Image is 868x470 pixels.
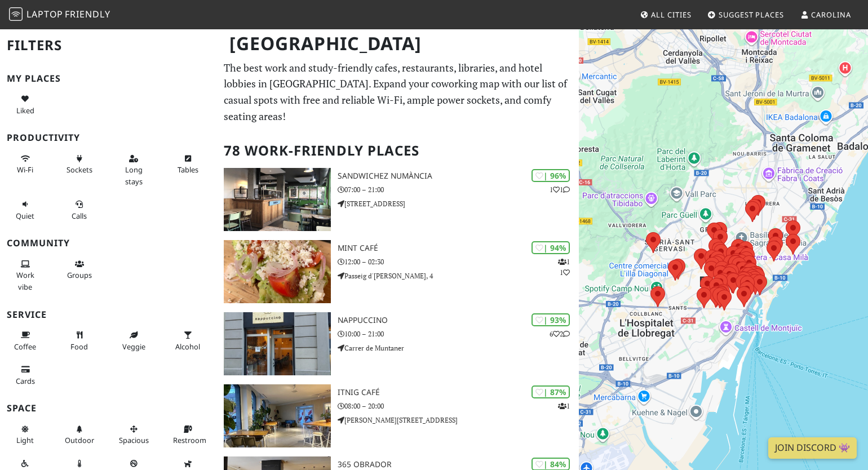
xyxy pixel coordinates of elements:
[61,195,98,225] button: Calls
[338,256,579,267] p: 12:00 – 02:30
[338,343,579,353] p: Carrer de Muntaner
[550,329,570,339] p: 6 2
[122,342,145,352] span: Veggie
[532,169,570,182] div: | 96%
[26,8,63,20] span: Laptop
[7,28,210,63] h2: Filters
[338,243,579,253] h3: Mint Café
[16,376,35,386] span: Credit cards
[7,90,43,119] button: Liked
[7,149,43,179] button: Wi-Fi
[558,401,570,411] p: 1
[178,165,198,175] span: Work-friendly tables
[125,165,143,186] span: Long stays
[7,195,43,225] button: Quiet
[61,255,98,285] button: Groups
[9,5,110,25] a: LaptopFriendly LaptopFriendly
[67,165,92,175] span: Power sockets
[170,149,206,179] button: Tables
[16,211,34,221] span: Quiet
[224,168,331,231] img: SandwiChez Numància
[719,10,784,20] span: Suggest Places
[116,420,152,450] button: Spacious
[651,10,691,20] span: All Cities
[532,241,570,254] div: | 94%
[338,271,579,281] p: Passeig d'[PERSON_NAME], 4
[65,435,94,445] span: Outdoor area
[338,388,579,397] h3: Itnig Café
[224,240,331,303] img: Mint Café
[7,255,43,296] button: Work vibe
[116,149,152,190] button: Long stays
[16,435,34,445] span: Natural light
[7,238,210,249] h3: Community
[7,420,43,450] button: Light
[558,256,570,278] p: 1 1
[224,384,331,447] img: Itnig Café
[224,312,331,375] img: Nappuccino
[7,326,43,356] button: Coffee
[796,5,856,25] a: Carolina
[170,326,206,356] button: Alcohol
[116,326,152,356] button: Veggie
[65,8,110,20] span: Friendly
[217,384,579,447] a: Itnig Café | 87% 1 Itnig Café 08:00 – 20:00 [PERSON_NAME][STREET_ADDRESS]
[768,437,857,459] a: Join Discord 👾
[636,5,696,25] a: All Cities
[7,403,210,414] h3: Space
[338,460,579,469] h3: 365 Obrador
[17,165,33,175] span: Stable Wi-Fi
[224,134,572,168] h2: 78 Work-Friendly Places
[173,435,206,445] span: Restroom
[532,385,570,398] div: | 87%
[61,326,98,356] button: Food
[175,342,200,352] span: Alcohol
[338,198,579,209] p: [STREET_ADDRESS]
[220,28,577,59] h1: [GEOGRAPHIC_DATA]
[217,312,579,375] a: Nappuccino | 93% 62 Nappuccino 10:00 – 21:00 Carrer de Muntaner
[338,316,579,325] h3: Nappuccino
[532,313,570,326] div: | 93%
[16,270,34,291] span: People working
[338,401,579,411] p: 08:00 – 20:00
[9,7,23,21] img: LaptopFriendly
[67,270,92,280] span: Group tables
[61,420,98,450] button: Outdoor
[338,171,579,181] h3: SandwiChez Numància
[224,60,572,125] p: The best work and study-friendly cafes, restaurants, libraries, and hotel lobbies in [GEOGRAPHIC_...
[70,342,88,352] span: Food
[7,309,210,320] h3: Service
[338,329,579,339] p: 10:00 – 21:00
[703,5,789,25] a: Suggest Places
[16,105,34,116] span: Liked
[550,184,570,195] p: 1 1
[811,10,851,20] span: Carolina
[7,360,43,390] button: Cards
[7,73,210,84] h3: My Places
[7,132,210,143] h3: Productivity
[217,168,579,231] a: SandwiChez Numància | 96% 11 SandwiChez Numància 07:00 – 21:00 [STREET_ADDRESS]
[338,415,579,425] p: [PERSON_NAME][STREET_ADDRESS]
[119,435,149,445] span: Spacious
[61,149,98,179] button: Sockets
[14,342,36,352] span: Coffee
[338,184,579,195] p: 07:00 – 21:00
[170,420,206,450] button: Restroom
[217,240,579,303] a: Mint Café | 94% 11 Mint Café 12:00 – 02:30 Passeig d'[PERSON_NAME], 4
[72,211,87,221] span: Video/audio calls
